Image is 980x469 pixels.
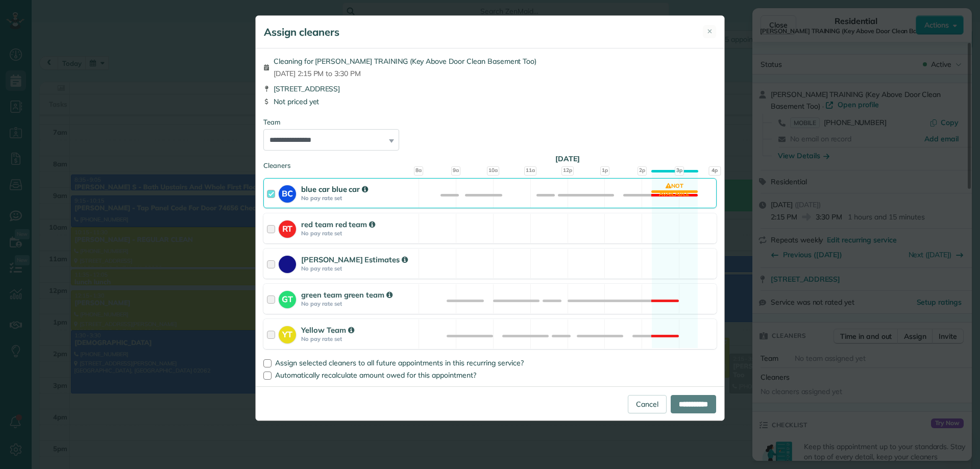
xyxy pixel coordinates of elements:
strong: No pay rate set [301,300,415,307]
span: Automatically recalculate amount owed for this appointment? [275,371,476,380]
strong: BC [279,185,296,200]
strong: GT [279,291,296,305]
div: Team [263,117,717,127]
h5: Assign cleaners [264,25,339,39]
strong: Yellow Team [301,325,354,335]
strong: red team red team [301,219,375,229]
strong: No pay rate set [301,265,415,272]
span: [DATE] 2:15 PM to 3:30 PM [274,68,536,79]
div: [STREET_ADDRESS] [263,84,717,94]
strong: green team green team [301,290,393,300]
strong: YT [279,326,296,340]
a: Cancel [628,395,667,413]
strong: No pay rate set [301,230,415,237]
strong: RT [279,220,296,235]
strong: No pay rate set [301,335,415,342]
div: Cleaners [263,161,717,164]
strong: No pay rate set [301,194,415,202]
span: ✕ [707,27,713,36]
strong: [PERSON_NAME] Estimates [301,255,408,264]
div: Not priced yet [263,96,717,107]
strong: blue car blue car [301,184,368,194]
span: Cleaning for [PERSON_NAME] TRAINING (Key Above Door Clean Basement Too) [274,56,536,66]
span: Assign selected cleaners to all future appointments in this recurring service? [275,358,524,367]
